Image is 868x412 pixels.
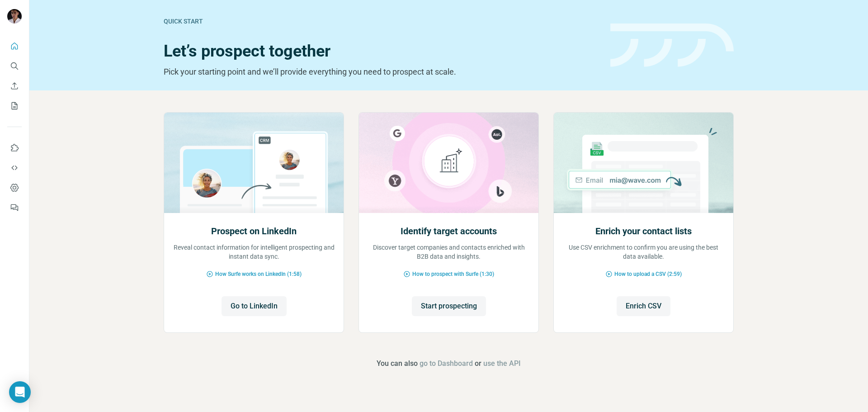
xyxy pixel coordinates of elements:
[164,66,599,78] p: Pick your starting point and we’ll provide everything you need to prospect at scale.
[377,358,418,369] span: You can also
[164,113,344,213] img: Prospect on LinkedIn
[7,9,22,24] img: Avatar
[164,42,599,60] h1: Let’s prospect together
[7,180,22,196] button: Dashboard
[401,225,497,237] h2: Identify target accounts
[610,24,734,67] img: banner
[420,358,473,369] button: go to Dashboard
[7,140,22,156] button: Use Surfe on LinkedIn
[7,199,22,216] button: Feedback
[483,358,521,369] button: use the API
[222,296,287,316] button: Go to LinkedIn
[617,296,670,316] button: Enrich CSV
[215,270,302,278] span: How Surfe works on LinkedIn (1:58)
[553,113,734,213] img: Enrich your contact lists
[164,17,599,26] div: Quick start
[368,243,529,261] p: Discover target companies and contacts enriched with B2B data and insights.
[7,58,22,74] button: Search
[9,381,31,403] div: Open Intercom Messenger
[211,225,297,237] h2: Prospect on LinkedIn
[173,243,335,261] p: Reveal contact information for intelligent prospecting and instant data sync.
[626,301,661,312] span: Enrich CSV
[595,225,692,237] h2: Enrich your contact lists
[475,358,481,369] span: or
[421,301,477,312] span: Start prospecting
[412,296,486,316] button: Start prospecting
[359,113,539,213] img: Identify target accounts
[7,160,22,176] button: Use Surfe API
[614,270,682,278] span: How to upload a CSV (2:59)
[563,243,724,261] p: Use CSV enrichment to confirm you are using the best data available.
[7,98,22,114] button: My lists
[7,78,22,94] button: Enrich CSV
[231,301,278,312] span: Go to LinkedIn
[7,38,22,54] button: Quick start
[412,270,494,278] span: How to prospect with Surfe (1:30)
